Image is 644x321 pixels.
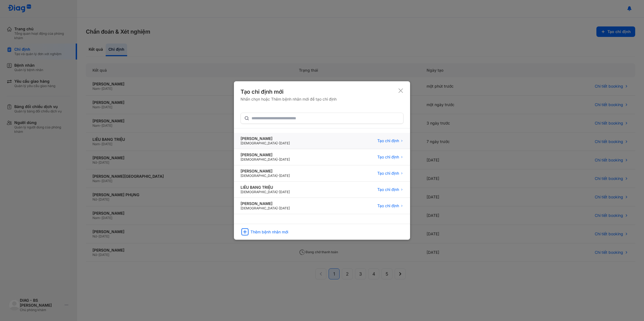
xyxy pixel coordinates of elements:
span: Tạo chỉ định [377,203,399,208]
div: [PERSON_NAME] [241,169,290,174]
span: [DEMOGRAPHIC_DATA] [241,174,277,178]
span: Tạo chỉ định [377,187,399,192]
span: [DATE] [279,206,290,210]
div: [PERSON_NAME] [241,152,290,157]
span: [DEMOGRAPHIC_DATA] [241,206,277,210]
div: LIÊU BANG TRIỆU [241,185,290,190]
div: Tạo chỉ định mới [241,88,337,96]
span: - [277,157,279,161]
span: - [277,206,279,210]
span: [DATE] [279,174,290,178]
span: - [277,190,279,194]
span: [DEMOGRAPHIC_DATA] [241,141,277,145]
span: [DEMOGRAPHIC_DATA] [241,157,277,161]
span: [DATE] [279,157,290,161]
span: - [277,174,279,178]
span: [DATE] [279,190,290,194]
div: Nhấn chọn hoặc Thêm bệnh nhân mới để tạo chỉ định [241,97,337,102]
span: Tạo chỉ định [377,155,399,160]
span: Tạo chỉ định [377,171,399,176]
span: [DATE] [279,141,290,145]
div: [PERSON_NAME] [241,136,290,141]
div: [PERSON_NAME] [241,201,290,206]
span: Tạo chỉ định [377,138,399,143]
span: [DEMOGRAPHIC_DATA] [241,190,277,194]
span: - [277,141,279,145]
div: Thêm bệnh nhân mới [250,230,288,234]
